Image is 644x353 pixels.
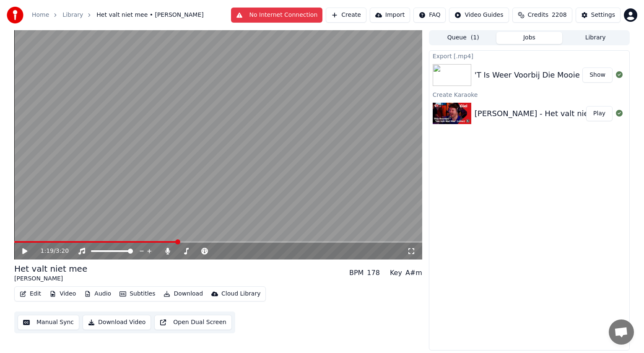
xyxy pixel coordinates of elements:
button: Video Guides [449,8,509,23]
div: Open de chat [609,319,634,345]
div: Key [390,268,402,278]
div: Cloud Library [221,290,260,298]
button: Open Dual Screen [154,315,232,330]
span: 3:20 [56,247,69,255]
span: ( 1 ) [471,34,479,42]
div: Create Karaoke [429,89,629,99]
span: 1:19 [41,247,54,255]
button: Create [326,8,366,23]
div: Settings [591,11,615,19]
img: youka [7,7,23,23]
button: Audio [81,288,114,300]
button: Show [582,67,613,83]
button: Download [160,288,206,300]
button: Video [46,288,79,300]
nav: breadcrumb [32,11,204,19]
div: Export [.mp4] [429,51,629,61]
button: Jobs [496,32,563,44]
span: Het valt niet mee • [PERSON_NAME] [96,11,203,19]
button: No Internet Connection [231,8,323,23]
button: Import [370,8,410,23]
div: 178 [367,268,380,278]
div: [PERSON_NAME] [14,275,87,283]
button: Credits2208 [512,8,572,23]
span: Credits [528,11,548,19]
button: Edit [16,288,44,300]
button: Manual Sync [18,315,79,330]
button: Library [562,32,628,44]
div: BPM [349,268,364,278]
div: 'T Is Weer Voorbij Die Mooie Zomer [475,69,607,81]
button: Subtitles [116,288,158,300]
a: Home [32,11,49,19]
button: Queue [430,32,496,44]
button: Settings [576,8,621,23]
button: FAQ [413,8,446,23]
span: 2208 [552,11,567,19]
div: Het valt niet mee [14,263,87,275]
button: Download Video [83,315,151,330]
button: Play [586,106,613,121]
a: Library [62,11,83,19]
div: / [41,247,61,255]
div: A#m [405,268,422,278]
